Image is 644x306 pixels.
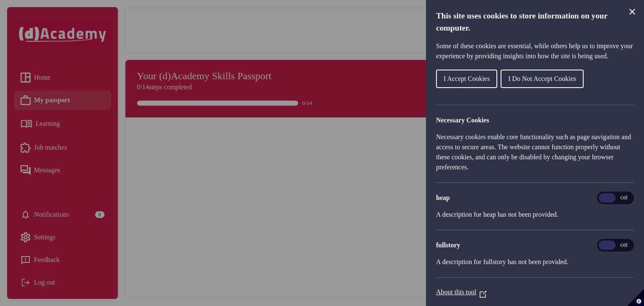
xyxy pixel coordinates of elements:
p: A description for fullstory has not been provided. [436,257,634,267]
span: On [599,241,615,250]
span: I Do Not Accept Cookies [508,75,576,82]
h3: heap [436,193,634,203]
span: I Accept Cookies [444,75,490,82]
p: Necessary cookies enable core functionality such as page navigation and access to secure areas. T... [436,132,634,172]
button: I Accept Cookies [436,70,497,88]
button: Set cookie preferences [627,289,644,306]
p: A description for heap has not been provided. [436,210,634,220]
button: Close Cookie Control [627,7,637,17]
span: Off [615,193,632,202]
button: I Do Not Accept Cookies [501,70,584,88]
h1: This site uses cookies to store information on your computer. [436,10,634,34]
p: Some of these cookies are essential, while others help us to improve your experience by providing... [436,41,634,61]
h2: Necessary Cookies [436,115,634,125]
a: About this tool [436,288,486,296]
span: Off [615,241,632,250]
h3: fullstory [436,240,634,250]
span: On [599,193,615,202]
